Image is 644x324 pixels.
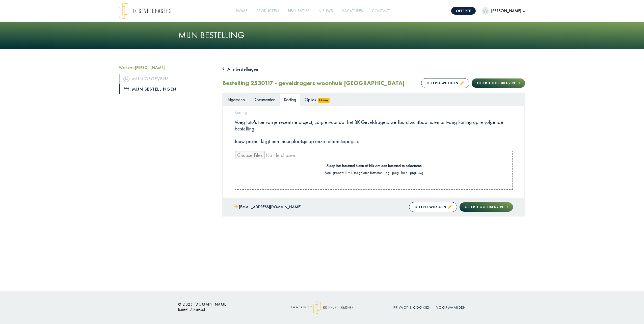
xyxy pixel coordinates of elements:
[178,307,269,313] p: [STREET_ADDRESS]
[235,110,513,115] h5: Korting
[119,3,171,19] img: logo
[119,74,215,84] a: iconMijn gegevens
[451,7,476,15] a: Offerte
[316,5,335,17] a: Nieuws
[393,305,430,310] a: Privacy & cookies
[318,98,330,103] span: Nieuw
[313,301,353,314] img: logo
[489,8,523,14] span: [PERSON_NAME]
[277,301,367,314] div: powered by
[284,97,296,102] span: Korting
[222,65,258,73] button: Alle bestellingen
[178,30,466,41] h1: Mijn bestelling
[235,138,513,145] p: Jouw project krijgt een mooi plaatsje op onze referentiepagina.
[119,65,215,70] h5: Welkom, [PERSON_NAME]
[222,79,405,87] h2: Bestelling 2530117 - geveldragers woonhuis [GEOGRAPHIC_DATA]
[409,202,457,212] button: Offerte wijzigen
[178,302,269,307] h6: © 2025 [DOMAIN_NAME]
[119,84,215,94] a: iconMijn bestellingen
[286,5,311,17] a: Realisaties
[482,7,489,15] img: dummypic.png
[253,97,275,102] span: Documenten
[421,78,469,88] button: Offerte wijzigen
[340,5,365,17] a: Vacatures
[123,76,129,82] img: icon
[234,203,302,211] a: [EMAIL_ADDRESS][DOMAIN_NAME]
[305,97,316,102] span: Opties
[227,97,245,102] span: Algemeen
[223,93,524,106] ul: Tabs
[234,5,250,17] a: Home
[370,5,392,17] a: Contact
[460,202,513,212] button: Offerte goedkeuren
[482,7,525,15] button: [PERSON_NAME]
[124,87,129,91] img: icon
[472,78,525,88] button: Offerte goedkeuren
[235,119,513,132] p: Voeg foto's toe van je recentste project, zorg ervoor dat het BK Geveldragers werfbord zichtbaar ...
[436,305,466,310] a: Voorwaarden
[255,5,281,17] a: Producten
